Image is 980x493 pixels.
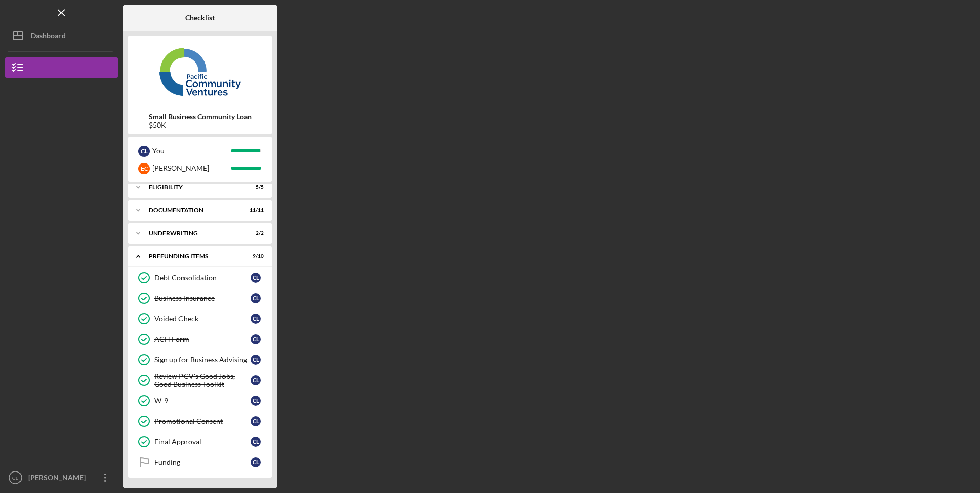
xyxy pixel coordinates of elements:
div: ACH Form [154,335,251,343]
a: ACH FormCL [133,329,267,350]
div: Promotional Consent [154,417,251,425]
div: Documentation [149,207,238,213]
a: Debt ConsolidationCL [133,268,267,288]
div: C L [251,273,261,283]
a: Sign up for Business AdvisingCL [133,350,267,370]
button: Dashboard [5,26,118,46]
div: Review PCV's Good Jobs, Good Business Toolkit [154,372,251,388]
a: FundingCL [133,452,267,473]
div: Funding [154,458,251,466]
div: C L [251,457,261,467]
div: C L [138,146,150,157]
div: Dashboard [31,26,66,49]
div: C L [251,437,261,447]
div: [PERSON_NAME] [152,159,231,177]
div: C L [251,293,261,303]
button: CL[PERSON_NAME] [5,467,118,488]
div: 5 / 5 [246,184,264,190]
div: Voided Check [154,315,251,323]
img: Product logo [128,41,272,102]
div: Prefunding Items [149,253,238,259]
div: E C [138,163,150,174]
div: C L [251,355,261,365]
a: Review PCV's Good Jobs, Good Business ToolkitCL [133,370,267,391]
div: C L [251,314,261,324]
a: Final ApprovalCL [133,432,267,452]
div: Eligibility [149,184,238,190]
div: C L [251,375,261,385]
div: Final Approval [154,438,251,446]
a: Voided CheckCL [133,309,267,329]
div: W-9 [154,397,251,405]
div: Debt Consolidation [154,274,251,282]
div: C L [251,416,261,426]
div: You [152,142,231,159]
div: 2 / 2 [246,230,264,236]
a: Promotional ConsentCL [133,411,267,432]
text: CL [12,475,19,481]
div: Underwriting [149,230,238,236]
div: [PERSON_NAME] [26,467,92,490]
div: C L [251,334,261,344]
div: Sign up for Business Advising [154,356,251,364]
b: Small Business Community Loan [149,113,252,121]
div: C L [251,396,261,406]
div: $50K [149,121,252,129]
a: W-9CL [133,391,267,411]
div: Business Insurance [154,294,251,302]
div: 11 / 11 [246,207,264,213]
div: 9 / 10 [246,253,264,259]
a: Business InsuranceCL [133,288,267,309]
b: Checklist [185,14,215,22]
